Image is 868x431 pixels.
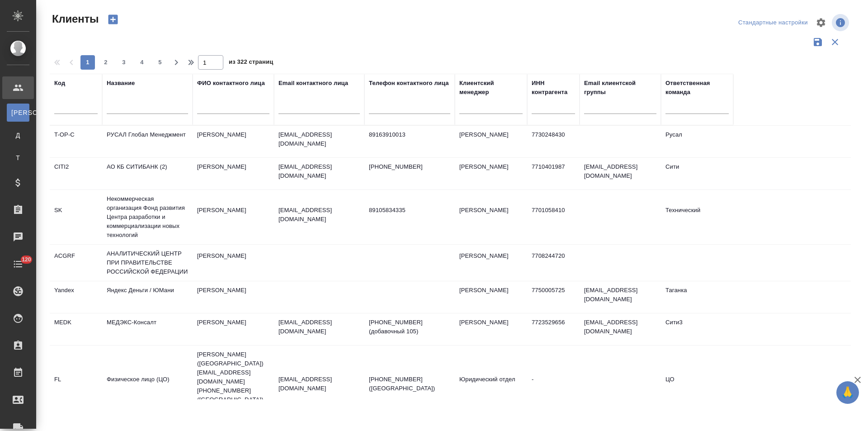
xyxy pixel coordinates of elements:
button: 4 [135,55,149,70]
td: ЦО [661,370,733,402]
span: 120 [16,255,37,264]
span: из 322 страниц [229,57,273,70]
td: [PERSON_NAME] [193,281,274,313]
div: Название [107,79,135,88]
td: [PERSON_NAME] [193,247,274,279]
span: Посмотреть информацию [832,14,851,31]
td: МЕДЭКС-Консалт [102,313,193,345]
a: Т [7,149,29,167]
button: 3 [117,55,131,70]
td: [PERSON_NAME] [455,126,527,157]
div: Ответственная команда [665,79,729,97]
div: Email контактного лица [278,79,348,88]
td: 7750005725 [527,281,580,313]
span: 3 [117,58,131,67]
p: 89105834335 [369,206,450,215]
td: Юридический отдел [455,370,527,402]
p: [EMAIL_ADDRESS][DOMAIN_NAME] [278,162,360,180]
td: CITI2 [50,158,102,189]
td: [PERSON_NAME] [193,126,274,157]
td: 7701058410 [527,201,580,233]
span: Настроить таблицу [810,12,832,33]
td: T-OP-C [50,126,102,157]
td: Таганка [661,281,733,313]
div: Email клиентской группы [584,79,656,97]
span: 5 [153,58,167,67]
p: [EMAIL_ADDRESS][DOMAIN_NAME] [278,318,360,336]
td: АНАЛИТИЧЕСКИЙ ЦЕНТР ПРИ ПРАВИТЕЛЬСТВЕ РОССИЙСКОЙ ФЕДЕРАЦИИ [102,245,193,281]
td: FL [50,370,102,402]
p: [EMAIL_ADDRESS][DOMAIN_NAME] [278,375,360,393]
td: [PERSON_NAME] [455,313,527,345]
td: 7730248430 [527,126,580,157]
td: Русал [661,126,733,157]
td: Yandex [50,281,102,313]
td: [PERSON_NAME] [455,201,527,233]
span: 🙏 [840,383,855,402]
td: 7723529656 [527,313,580,345]
button: Сохранить фильтры [809,33,826,51]
td: Сити [661,158,733,189]
span: Т [11,153,25,162]
button: 🙏 [836,381,859,404]
div: ИНН контрагента [532,79,575,97]
td: Некоммерческая организация Фонд развития Центра разработки и коммерциализации новых технологий [102,190,193,244]
td: [EMAIL_ADDRESS][DOMAIN_NAME] [580,158,661,189]
div: Код [54,79,65,88]
td: Технический [661,201,733,233]
div: Клиентский менеджер [459,79,523,97]
div: Телефон контактного лица [369,79,449,88]
p: [EMAIL_ADDRESS][DOMAIN_NAME] [278,206,360,224]
td: [PERSON_NAME] [193,313,274,345]
button: 2 [99,55,113,70]
td: Физическое лицо (ЦО) [102,370,193,402]
td: - [527,370,580,402]
span: Д [11,131,25,140]
button: Сбросить фильтры [826,33,844,51]
p: [EMAIL_ADDRESS][DOMAIN_NAME] [278,130,360,148]
button: 5 [153,55,167,70]
p: [PHONE_NUMBER] [369,162,450,171]
a: 120 [2,253,34,275]
a: [PERSON_NAME] [7,104,29,122]
td: MEDK [50,313,102,345]
span: 2 [99,58,113,67]
td: [PERSON_NAME] [193,158,274,189]
td: Сити3 [661,313,733,345]
td: АО КБ СИТИБАНК (2) [102,158,193,189]
td: РУСАЛ Глобал Менеджмент [102,126,193,157]
span: [PERSON_NAME] [11,108,25,117]
td: [EMAIL_ADDRESS][DOMAIN_NAME] [580,313,661,345]
td: Яндекс Деньги / ЮМани [102,281,193,313]
td: [PERSON_NAME] [455,247,527,279]
span: Клиенты [50,12,99,26]
div: split button [736,16,810,30]
td: [EMAIL_ADDRESS][DOMAIN_NAME] [580,281,661,313]
a: Д [7,126,29,144]
p: [PHONE_NUMBER] ([GEOGRAPHIC_DATA]) [369,375,450,393]
td: 7710401987 [527,158,580,189]
p: [PHONE_NUMBER] (добавочный 105) [369,318,450,336]
td: SK [50,201,102,233]
span: 4 [135,58,149,67]
p: 89163910013 [369,130,450,139]
div: ФИО контактного лица [197,79,265,88]
td: ACGRF [50,247,102,279]
button: Создать [102,12,124,27]
td: [PERSON_NAME] [455,281,527,313]
td: [PERSON_NAME] [455,158,527,189]
td: 7708244720 [527,247,580,279]
td: [PERSON_NAME] ([GEOGRAPHIC_DATA]) [EMAIL_ADDRESS][DOMAIN_NAME] [PHONE_NUMBER] ([GEOGRAPHIC_DATA])... [193,346,274,427]
td: [PERSON_NAME] [193,201,274,233]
